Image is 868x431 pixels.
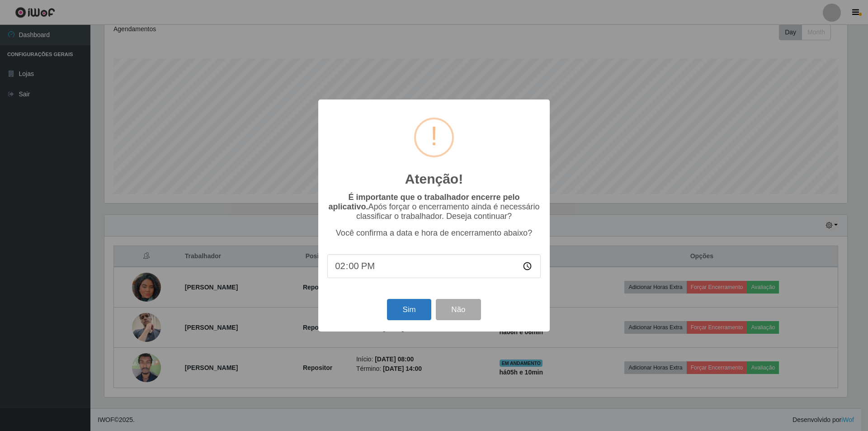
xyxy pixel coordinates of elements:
p: Você confirma a data e hora de encerramento abaixo? [327,228,541,238]
h2: Atenção! [405,171,463,187]
button: Sim [387,299,431,320]
p: Após forçar o encerramento ainda é necessário classificar o trabalhador. Deseja continuar? [327,193,541,221]
button: Não [436,299,481,320]
b: É importante que o trabalhador encerre pelo aplicativo. [328,193,519,211]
